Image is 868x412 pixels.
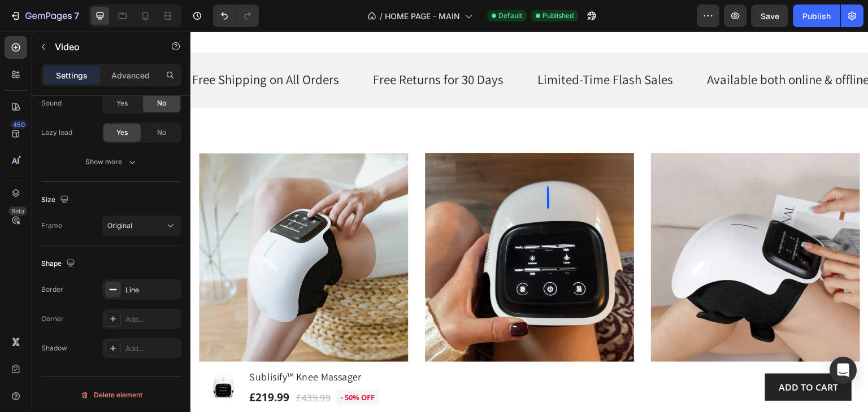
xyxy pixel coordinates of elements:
p: Advanced [111,69,150,81]
button: Delete element [41,386,181,404]
img: Alt Image [461,121,670,330]
div: Frame [41,221,62,231]
span: No [157,128,166,138]
div: Add... [125,314,179,325]
div: Shadow [41,343,67,353]
span: / [380,10,383,22]
img: Alt Image [235,121,444,330]
button: Publish [793,5,840,27]
button: 7 [5,5,84,27]
button: Show more [41,152,181,172]
div: 450 [11,120,27,129]
div: Corner [41,314,64,324]
span: Save [761,11,779,21]
button: Save [751,5,788,27]
div: ADD TO CART [588,349,648,362]
div: Publish [802,10,831,22]
div: Size [41,192,71,208]
p: Free Returns for 30 Days [183,40,313,57]
div: Open Intercom Messenger [830,357,857,384]
button: ADD TO CART [575,342,661,369]
span: Yes [116,98,128,108]
div: Lazy load [41,128,72,138]
iframe: Design area [190,32,868,412]
div: Undo/Redo [213,5,259,27]
div: Add... [125,344,179,354]
img: Alt Image [8,121,218,330]
div: Show more [85,156,138,168]
p: Limited-Time Flash Sales [347,40,483,57]
div: Sound [41,98,62,108]
span: Original [107,221,132,230]
p: Settings [56,69,88,81]
p: Video [55,40,151,54]
p: 7 [74,9,79,23]
div: Shape [41,256,77,271]
span: No [157,98,166,108]
span: Published [542,11,574,21]
button: Original [102,216,181,236]
span: Yes [116,128,128,138]
div: Delete element [80,388,142,402]
span: HOME PAGE - MAIN [385,10,460,22]
div: Line [125,285,179,295]
div: Border [41,284,63,295]
div: Beta [8,207,27,216]
span: Default [498,11,522,21]
p: Available both online & offline [517,40,679,57]
p: Free Shipping on All Orders [2,40,149,57]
